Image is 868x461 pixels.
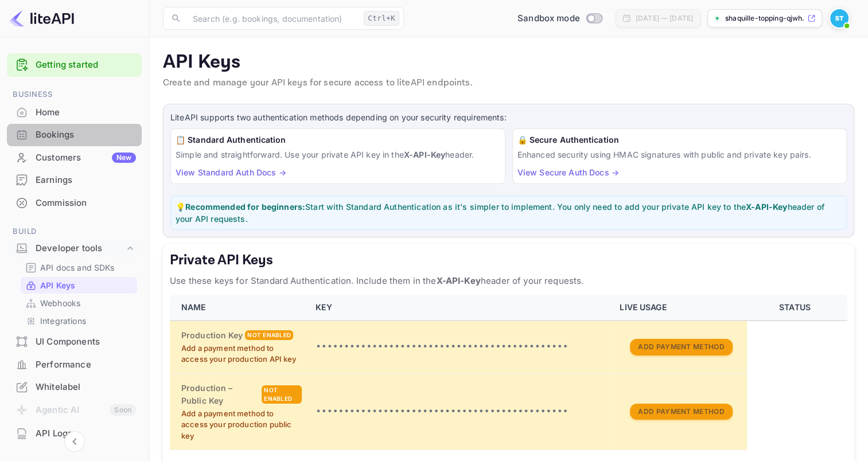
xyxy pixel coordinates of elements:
[7,88,142,101] span: Business
[36,58,136,72] a: Getting started
[25,279,133,291] a: API Keys
[725,13,805,24] p: shaquille-topping-qjwh...
[7,376,142,399] div: Whitelabel
[112,153,136,163] div: New
[747,295,847,321] th: STATUS
[21,312,137,329] div: Integrations
[7,53,142,77] div: Getting started
[404,150,445,159] strong: X-API-Key
[517,12,580,25] span: Sandbox mode
[181,329,243,342] h6: Production Key
[7,169,142,190] a: Earnings
[186,7,359,30] input: Search (e.g. bookings, documentation)
[517,167,619,177] a: View Secure Auth Docs →
[630,341,732,351] a: Add Payment Method
[64,431,85,452] button: Collapse navigation
[7,192,142,214] div: Commission
[25,315,133,327] a: Integrations
[163,51,854,74] p: API Keys
[7,169,142,192] div: Earnings
[40,297,80,309] p: Webhooks
[25,261,133,274] a: API docs and SDKs
[7,124,142,146] div: Bookings
[7,147,142,168] a: CustomersNew
[316,405,606,419] p: •••••••••••••••••••••••••••••••••••••••••••••
[7,376,142,397] a: Whitelabel
[40,315,86,327] p: Integrations
[7,101,142,123] a: Home
[630,404,732,420] button: Add Payment Method
[7,225,142,238] span: Build
[7,423,142,444] a: API Logs
[630,339,732,355] button: Add Payment Method
[170,274,847,288] p: Use these keys for Standard Authentication. Include them in the header of your requests.
[7,354,142,376] div: Performance
[245,330,293,340] div: Not enabled
[7,331,142,352] a: UI Components
[170,295,309,321] th: NAME
[309,295,613,321] th: KEY
[636,13,693,24] div: [DATE] — [DATE]
[7,147,142,169] div: CustomersNew
[21,277,137,294] div: API Keys
[36,151,136,165] div: Customers
[746,202,787,212] strong: X-API-Key
[40,261,115,274] p: API docs and SDKs
[36,335,136,349] div: UI Components
[36,381,136,394] div: Whitelabel
[7,124,142,145] a: Bookings
[630,406,732,416] a: Add Payment Method
[185,202,305,212] strong: Recommended for beginners:
[181,343,302,365] p: Add a payment method to access your production API key
[7,354,142,375] a: Performance
[316,340,606,354] p: •••••••••••••••••••••••••••••••••••••••••••••
[21,259,137,276] div: API docs and SDKs
[163,76,854,90] p: Create and manage your API keys for secure access to liteAPI endpoints.
[517,134,842,146] h6: 🔒 Secure Authentication
[36,106,136,119] div: Home
[7,101,142,124] div: Home
[36,128,136,142] div: Bookings
[40,279,75,291] p: API Keys
[436,275,480,286] strong: X-API-Key
[513,12,606,25] div: Switch to Production mode
[7,331,142,353] div: UI Components
[21,295,137,311] div: Webhooks
[7,239,142,259] div: Developer tools
[36,174,136,187] div: Earnings
[181,382,259,407] h6: Production – Public Key
[170,111,847,124] p: LiteAPI supports two authentication methods depending on your security requirements:
[262,385,302,404] div: Not enabled
[364,11,399,26] div: Ctrl+K
[170,251,847,269] h5: Private API Keys
[9,9,74,28] img: LiteAPI logo
[176,134,500,146] h6: 📋 Standard Authentication
[176,149,500,161] p: Simple and straightforward. Use your private API key in the header.
[36,358,136,372] div: Performance
[830,9,848,28] img: Shaquille Topping
[36,197,136,210] div: Commission
[176,167,286,177] a: View Standard Auth Docs →
[7,423,142,445] div: API Logs
[517,149,842,161] p: Enhanced security using HMAC signatures with public and private key pairs.
[7,192,142,213] a: Commission
[36,242,124,255] div: Developer tools
[181,408,302,442] p: Add a payment method to access your production public key
[36,427,136,440] div: API Logs
[25,297,133,309] a: Webhooks
[176,201,842,225] p: 💡 Start with Standard Authentication as it's simpler to implement. You only need to add your priv...
[613,295,746,321] th: LIVE USAGE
